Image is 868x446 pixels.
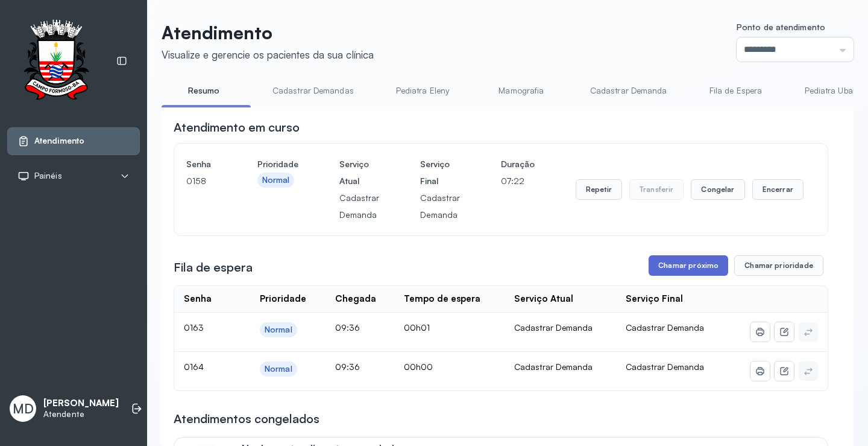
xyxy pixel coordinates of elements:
a: Pediatra Eleny [380,81,465,101]
a: Fila de Espera [694,81,778,101]
span: 00h00 [404,362,433,372]
span: Cadastrar Demanda [626,322,704,333]
span: 09:36 [335,362,360,372]
span: Atendimento [34,136,84,146]
h3: Atendimentos congelados [174,410,319,427]
a: Resumo [162,81,246,101]
span: Ponto de atendimento [737,22,825,32]
h4: Serviço Final [420,156,460,190]
button: Repetir [576,179,622,200]
div: Normal [262,175,290,185]
span: 0163 [184,322,204,333]
div: Prioridade [260,293,306,305]
h4: Prioridade [257,156,298,173]
h4: Senha [186,156,216,173]
h3: Fila de espera [174,259,253,276]
button: Congelar [691,179,744,200]
div: Normal [265,325,292,335]
p: Atendente [43,409,119,419]
div: Senha [184,293,212,305]
div: Cadastrar Demanda [514,322,607,333]
p: Cadastrar Demanda [339,190,379,223]
span: 0164 [184,362,204,372]
a: Cadastrar Demandas [260,81,366,101]
h3: Atendimento em curso [174,119,300,136]
div: Visualize e gerencie os pacientes da sua clínica [162,48,374,61]
button: Encerrar [752,179,804,200]
a: Atendimento [17,135,130,147]
button: Transferir [629,179,684,200]
div: Chegada [335,293,376,305]
img: Logotipo do estabelecimento [13,19,99,103]
span: Painéis [34,171,62,181]
div: Tempo de espera [404,293,480,305]
p: [PERSON_NAME] [43,398,119,409]
span: 00h01 [404,322,430,333]
p: Cadastrar Demanda [420,190,460,223]
div: Cadastrar Demanda [514,362,607,372]
div: Serviço Final [626,293,683,305]
h4: Duração [501,156,535,173]
p: 07:22 [501,173,535,190]
span: Cadastrar Demanda [626,362,704,372]
div: Serviço Atual [514,293,573,305]
a: Mamografia [479,81,564,101]
p: Atendimento [162,22,374,43]
button: Chamar prioridade [734,255,823,276]
a: Cadastrar Demanda [578,81,679,101]
div: Normal [265,364,292,374]
h4: Serviço Atual [339,156,379,190]
p: 0158 [186,173,216,190]
span: 09:36 [335,322,360,333]
button: Chamar próximo [649,255,728,276]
